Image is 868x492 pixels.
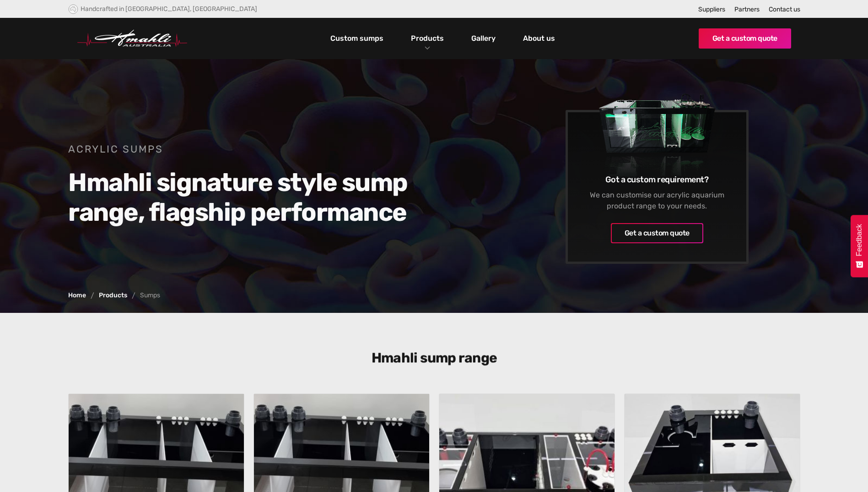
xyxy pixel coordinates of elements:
div: Get a custom quote [624,228,689,239]
div: Sumps [140,292,160,299]
button: Feedback - Show survey [851,215,868,277]
h1: Acrylic Sumps [68,142,421,156]
a: Contact us [769,5,800,13]
a: Suppliers [698,5,725,13]
div: Handcrafted in [GEOGRAPHIC_DATA], [GEOGRAPHIC_DATA] [81,5,257,13]
a: About us [521,31,557,46]
a: Products [99,292,127,299]
a: Partners [734,5,760,13]
h3: Hmahli sump range [258,350,610,366]
a: Home [68,292,86,299]
a: Get a custom quote [610,223,703,243]
img: Hmahli Australia Logo [77,30,187,47]
div: Products [404,18,451,59]
div: We can customise our acrylic aquarium product range to your needs. [581,190,732,212]
h2: Hmahli signature style sump range, flagship performance [68,168,421,227]
span: Feedback [855,224,863,256]
a: Products [409,32,446,45]
h6: Got a custom requirement? [581,174,732,185]
a: Gallery [469,31,498,46]
a: Custom sumps [328,31,386,46]
a: home [77,30,187,47]
a: Get a custom quote [699,28,791,49]
img: Sumps [581,66,732,202]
